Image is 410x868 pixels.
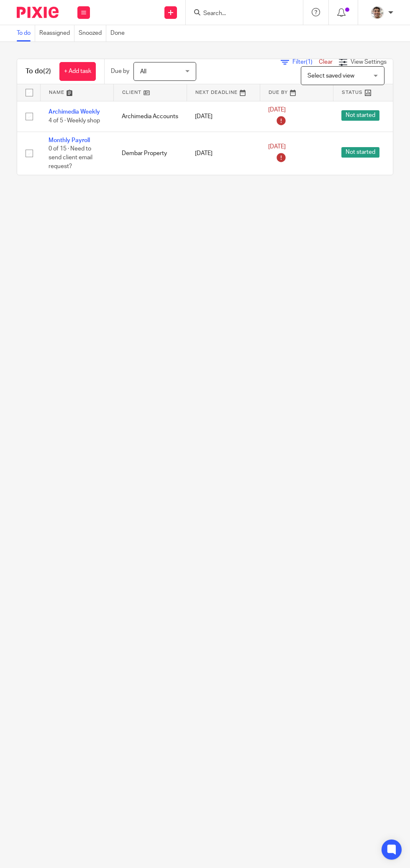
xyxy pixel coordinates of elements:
td: [DATE] [187,132,260,175]
a: Monthly Payroll [49,137,90,143]
span: View Settings [351,59,387,65]
input: Search [202,10,278,18]
span: Not started [341,110,379,121]
span: All [140,69,146,75]
a: Archimedia Weekly [49,109,100,115]
span: (1) [306,59,313,65]
span: Not started [341,147,379,158]
img: PXL_20240409_141816916.jpg [371,6,384,19]
a: Snoozed [79,25,106,41]
h1: To do [26,67,51,76]
span: (2) [43,68,51,75]
img: Pixie [17,7,59,18]
span: 4 of 5 · Weekly shop [49,118,100,124]
span: [DATE] [268,107,286,113]
td: Archimedia Accounts [113,101,187,132]
a: To do [17,25,35,41]
span: Filter [292,59,319,65]
a: + Add task [59,62,96,81]
span: 0 of 15 · Need to send client email request? [49,146,92,169]
span: Select saved view [307,73,354,79]
a: Done [110,25,129,41]
span: [DATE] [268,144,286,150]
td: [DATE] [187,101,260,132]
p: Due by [111,67,129,75]
a: Reassigned [39,25,74,41]
a: Clear [319,59,333,65]
td: Dembar Property [113,132,187,175]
